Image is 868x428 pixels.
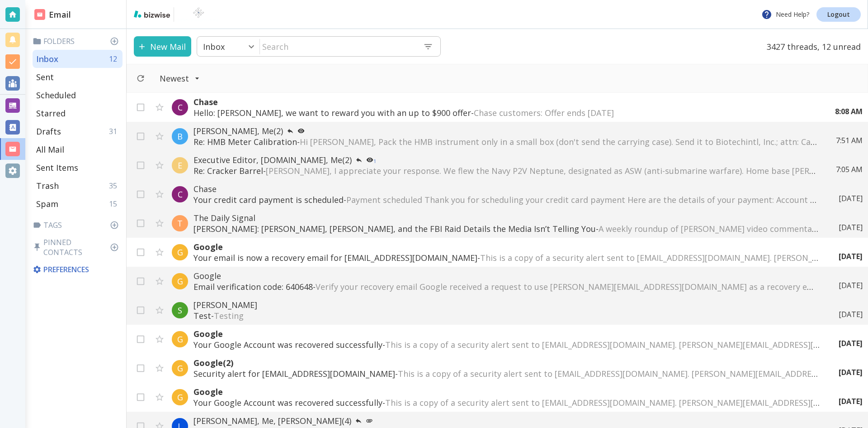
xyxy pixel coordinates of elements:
p: Security alert for [EMAIL_ADDRESS][DOMAIN_NAME] - [193,368,821,379]
p: Test - [193,310,821,321]
p: Your email is now a recovery email for [EMAIL_ADDRESS][DOMAIN_NAME] - [193,252,821,263]
div: Sent [33,68,123,86]
span: Testing [214,310,244,321]
p: G [177,363,183,374]
img: DashboardSidebarEmail.svg [34,9,45,20]
div: Spam15 [33,195,123,213]
div: Preferences [31,261,123,278]
div: Sent Items [33,159,123,177]
p: C [178,189,183,200]
button: New Mail [134,36,191,57]
p: Spam [36,198,58,209]
button: 1 [363,154,380,165]
p: [DATE] [839,396,863,406]
p: 1 [373,159,376,164]
div: Inbox12 [33,50,123,68]
p: 3427 threads, 12 unread [761,36,861,57]
button: Refresh [132,70,149,87]
p: Google [193,386,821,397]
p: All Mail [36,144,64,155]
p: Preferences [33,264,121,274]
p: Sent [36,72,54,82]
p: Google (2) [193,357,821,368]
img: bizwise [134,10,170,18]
p: [DATE] [839,309,863,319]
p: T [177,218,183,229]
svg: Your most recent message has not been opened yet [297,127,305,135]
p: [DATE] [839,222,863,232]
p: 31 [109,126,121,136]
p: Chase [193,183,821,194]
p: Trash [36,180,59,191]
p: Folders [33,36,123,46]
p: Your Google Account was recovered successfully - [193,397,821,408]
div: Trash35 [33,177,123,195]
p: E [178,160,182,171]
p: 35 [109,181,121,191]
p: [PERSON_NAME], Me, [PERSON_NAME] (4) [193,415,821,426]
p: Your credit card payment is scheduled - [193,194,821,205]
p: Sent Items [36,162,78,173]
img: BioTech International [178,7,219,22]
p: [DATE] [839,338,863,348]
p: Email verification code: 640648 - [193,281,821,292]
p: Google [193,241,821,252]
p: Re: HMB Meter Calibration - [193,136,818,147]
p: 12 [109,54,121,64]
p: Inbox [36,53,58,64]
p: [PERSON_NAME] [193,299,821,310]
p: G [177,334,183,345]
p: Your Google Account was recovered successfully - [193,339,821,350]
p: The Daily Signal [193,212,821,223]
div: Drafts31 [33,122,123,140]
p: Google [193,328,821,339]
a: Logout [816,7,861,22]
p: 7:05 AM [836,164,863,174]
p: Tags [33,220,123,230]
button: Filter [151,68,209,88]
p: G [177,392,183,403]
input: Search [260,37,416,56]
p: Need Help? [761,9,809,20]
p: C [178,102,183,113]
p: Google [193,270,821,281]
p: [DATE] [839,367,863,377]
p: 15 [109,199,121,209]
div: Starred [33,104,123,122]
p: Scheduled [36,90,76,101]
p: Starred [36,108,66,119]
p: Hello: [PERSON_NAME], we want to reward you with an up to $900 offer - [193,107,817,118]
p: [DATE] [839,251,863,261]
p: Re: Cracker Barrel - [193,165,818,176]
p: Drafts [36,126,61,137]
span: Chase customers: Offer ends [DATE] ͏ ͏ ͏ ͏ ͏ ͏ ͏ ͏ ͏ ͏ ͏ ͏ ͏ ͏ ͏ ͏ ͏ ͏ ͏ ͏ ͏ ͏ ͏ ͏ ͏ ͏ ͏ ͏ ͏ ͏ ͏ ... [474,107,797,118]
h2: Email [34,9,71,21]
p: Executive Editor, [DOMAIN_NAME], Me (2) [193,154,818,165]
p: Pinned Contacts [33,237,123,257]
p: 8:08 AM [835,106,863,116]
p: 7:51 AM [836,135,863,145]
p: [DATE] [839,280,863,290]
p: G [177,247,183,258]
p: [DATE] [839,193,863,203]
div: Scheduled [33,86,123,104]
p: Chase [193,96,817,107]
p: G [177,276,183,287]
p: [PERSON_NAME], Me (2) [193,125,818,136]
p: Inbox [203,41,225,52]
div: All Mail [33,140,123,159]
p: B [177,131,183,142]
p: [PERSON_NAME]: [PERSON_NAME], [PERSON_NAME], and the FBI Raid Details the Media Isn’t Telling You - [193,223,821,234]
p: Logout [827,11,850,18]
p: S [178,305,182,316]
